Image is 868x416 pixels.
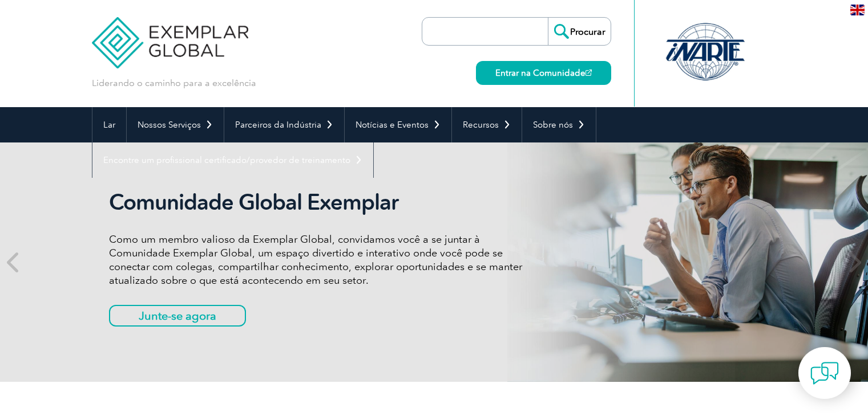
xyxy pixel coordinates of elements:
font: Como um membro valioso da Exemplar Global, convidamos você a se juntar à Comunidade Exemplar Glob... [109,233,522,287]
font: Liderando o caminho para a excelência [92,78,256,88]
img: contact-chat.png [810,359,839,388]
a: Parceiros da Indústria [224,107,344,142]
a: Lar [92,107,126,142]
a: Entrar na Comunidade [476,61,611,85]
a: Sobre nós [522,107,596,142]
font: Encontre um profissional certificado/provedor de treinamento [103,155,350,165]
font: Junte-se agora [139,309,216,323]
img: open_square.png [586,70,592,76]
font: Nossos Serviços [138,120,201,130]
a: Recursos [452,107,522,142]
font: Recursos [463,120,499,130]
a: Encontre um profissional certificado/provedor de treinamento [92,142,373,178]
font: Parceiros da Indústria [235,120,321,130]
font: Notícias e Eventos [356,120,429,130]
input: Procurar [548,18,611,45]
font: Sobre nós [533,120,573,130]
a: Junte-se agora [109,305,246,327]
img: en [850,5,865,15]
font: Comunidade Global Exemplar [109,189,398,215]
font: Entrar na Comunidade [495,68,586,78]
a: Notícias e Eventos [345,107,451,142]
font: Lar [103,120,115,130]
a: Nossos Serviços [127,107,224,142]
